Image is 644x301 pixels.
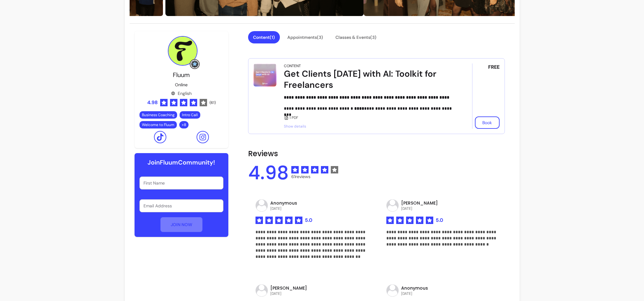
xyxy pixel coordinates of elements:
p: [DATE] [270,206,297,211]
img: avatar [256,200,268,211]
div: 1 PDF [284,115,455,120]
button: Classes & Events(3) [330,31,381,43]
p: Anonymous [401,285,428,291]
div: English [171,90,192,96]
span: 4.98 [147,99,158,106]
input: Email Address [143,203,219,209]
span: + 8 [181,122,187,127]
p: [DATE] [401,206,438,211]
span: Fluum [173,71,190,79]
img: Get Clients in 14 Days with AI: Toolkit for Freelancers [253,63,276,87]
button: Book [475,116,500,129]
img: avatar [387,285,398,296]
span: 61 reviews [291,173,338,180]
p: Anonymous [270,200,297,206]
span: Business Coaching [142,112,175,117]
span: ( 61 ) [210,100,216,105]
h2: Reviews [248,149,505,159]
img: Provider image [168,36,197,66]
div: Content [284,63,301,68]
img: avatar [256,285,268,296]
div: Get Clients [DATE] with AI: Toolkit for Freelancers [284,68,455,91]
button: Content(1) [248,31,280,43]
p: [PERSON_NAME] [270,285,307,291]
p: Online [175,82,188,88]
span: Show details [284,124,455,129]
span: Welcome to Fluum [142,122,174,127]
button: Appointments(3) [282,31,328,43]
h6: Join Fluum Community! [147,158,215,167]
p: [DATE] [270,291,307,296]
p: [PERSON_NAME] [401,200,438,206]
img: Grow [191,60,198,68]
span: 5.0 [305,217,312,224]
span: 4.98 [248,164,289,182]
span: 5.0 [436,217,443,224]
input: First Name [143,180,219,186]
p: [DATE] [401,291,428,296]
img: avatar [387,200,398,211]
div: FREE [472,63,500,129]
span: Intro Call [182,112,198,117]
